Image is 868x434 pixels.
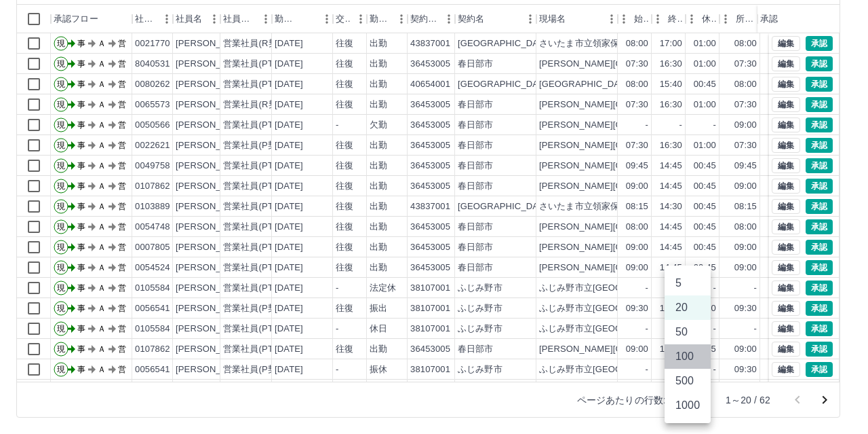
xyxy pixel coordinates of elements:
li: 500 [665,369,711,393]
li: 5 [665,271,711,295]
li: 50 [665,320,711,344]
li: 100 [665,344,711,369]
li: 1000 [665,393,711,418]
li: 20 [665,295,711,320]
